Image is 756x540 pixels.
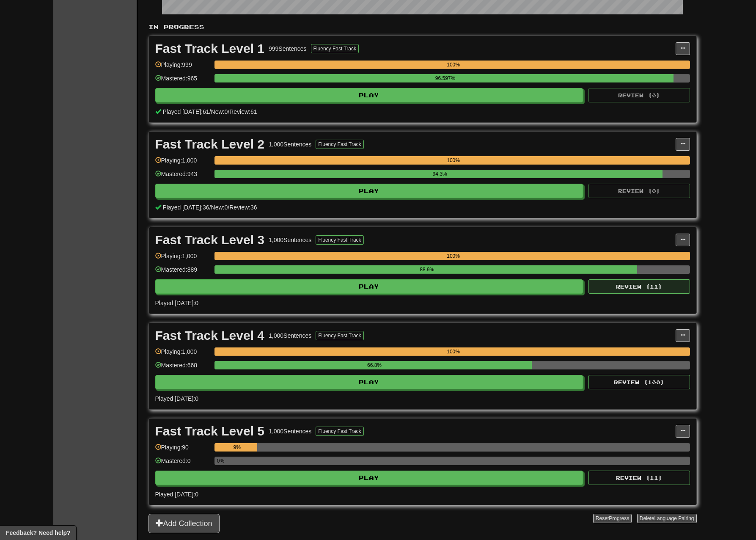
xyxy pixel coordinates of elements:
[316,427,363,436] button: Fluency Fast Track
[155,425,265,438] div: Fast Track Level 5
[155,347,210,361] div: Playing: 1,000
[588,471,690,485] button: Review (11)
[155,395,198,402] span: Played [DATE]: 0
[148,23,697,31] p: In Progress
[217,265,637,274] div: 88.9%
[654,515,694,521] span: Language Pairing
[155,184,583,198] button: Play
[155,265,210,279] div: Mastered: 889
[588,279,690,294] button: Review (11)
[588,375,690,389] button: Review (100)
[609,515,629,521] span: Progress
[162,204,209,211] span: Played [DATE]: 36
[155,88,583,102] button: Play
[155,252,210,266] div: Playing: 1,000
[155,61,210,74] div: Playing: 999
[211,204,228,211] span: New: 0
[155,234,265,246] div: Fast Track Level 3
[217,156,690,165] div: 100%
[316,140,363,149] button: Fluency Fast Track
[588,184,690,198] button: Review (0)
[162,108,209,115] span: Played [DATE]: 61
[155,375,583,389] button: Play
[217,252,690,260] div: 100%
[155,443,210,457] div: Playing: 90
[588,88,690,102] button: Review (0)
[155,329,265,342] div: Fast Track Level 4
[228,108,229,115] span: /
[269,331,311,340] div: 1,000 Sentences
[155,42,265,55] div: Fast Track Level 1
[316,235,363,245] button: Fluency Fast Track
[217,61,690,69] div: 100%
[155,156,210,170] div: Playing: 1,000
[229,204,257,211] span: Review: 36
[155,300,198,306] span: Played [DATE]: 0
[155,471,583,485] button: Play
[269,140,311,149] div: 1,000 Sentences
[217,347,690,356] div: 100%
[316,331,363,340] button: Fluency Fast Track
[228,204,229,211] span: /
[155,361,210,375] div: Mastered: 668
[155,457,210,471] div: Mastered: 0
[269,44,307,53] div: 999 Sentences
[155,491,198,498] span: Played [DATE]: 0
[217,74,674,83] div: 96.597%
[155,138,265,151] div: Fast Track Level 2
[269,236,311,244] div: 1,000 Sentences
[209,204,211,211] span: /
[6,529,70,537] span: Open feedback widget
[217,170,663,178] div: 94.3%
[217,361,532,369] div: 66.8%
[209,108,211,115] span: /
[217,443,257,452] div: 9%
[211,108,228,115] span: New: 0
[229,108,257,115] span: Review: 61
[148,514,220,533] button: Add Collection
[593,514,632,523] button: ResetProgress
[155,279,583,294] button: Play
[155,74,210,88] div: Mastered: 965
[637,514,697,523] button: DeleteLanguage Pairing
[311,44,359,53] button: Fluency Fast Track
[269,427,311,435] div: 1,000 Sentences
[155,170,210,184] div: Mastered: 943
